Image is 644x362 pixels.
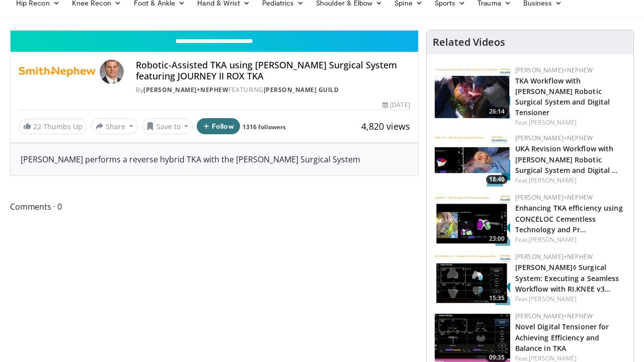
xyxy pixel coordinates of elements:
[515,193,593,202] a: [PERSON_NAME]+Nephew
[435,252,510,305] a: 15:35
[143,85,228,94] a: [PERSON_NAME]+Nephew
[11,143,418,175] div: [PERSON_NAME] performs a reverse hybrid TKA with the [PERSON_NAME] Surgical System
[91,118,138,134] button: Share
[515,66,593,74] a: [PERSON_NAME]+Nephew
[486,234,508,243] span: 23:00
[19,119,87,134] a: 22 Thumbs Up
[435,134,510,187] img: 02205603-5ba6-4c11-9b25-5721b1ef82fa.150x105_q85_crop-smart_upscale.jpg
[435,193,510,246] img: cad15a82-7a4e-4d99-8f10-ac9ee335d8e8.150x105_q85_crop-smart_upscale.jpg
[486,353,508,362] span: 09:35
[515,322,609,352] a: Novel Digital Tensioner for Achieving Efficiency and Balance in TKA
[515,176,625,185] div: Feat.
[515,262,619,293] a: [PERSON_NAME]◊ Surgical System: Executing a Seamless Workflow with RI.KNEE v3…
[515,203,623,234] a: Enhancing TKA efficiency using CONCELOC Cementless Technology and Pr…
[361,120,410,132] span: 4,820 views
[435,134,510,187] a: 18:40
[515,295,625,304] div: Feat.
[142,118,193,134] button: Save to
[435,66,510,119] a: 26:14
[435,252,510,305] img: 50c97ff3-26b0-43aa-adeb-5f1249a916fc.150x105_q85_crop-smart_upscale.jpg
[136,85,410,95] div: By FEATURING
[515,235,625,244] div: Feat.
[529,235,577,244] a: [PERSON_NAME]
[515,134,593,142] a: [PERSON_NAME]+Nephew
[529,176,577,185] a: [PERSON_NAME]
[435,193,510,246] a: 23:00
[515,144,618,174] a: UKA Revision Workflow with [PERSON_NAME] Robotic Surgical System and Digital …
[515,312,593,320] a: [PERSON_NAME]+Nephew
[264,85,339,94] a: [PERSON_NAME] Guild
[11,30,418,31] video-js: Video Player
[529,118,577,127] a: [PERSON_NAME]
[19,60,96,84] img: Smith+Nephew
[433,36,505,48] h4: Related Videos
[486,107,508,116] span: 26:14
[515,252,593,261] a: [PERSON_NAME]+Nephew
[197,118,240,134] button: Follow
[10,200,419,213] span: Comments 0
[486,294,508,303] span: 15:35
[529,295,577,303] a: [PERSON_NAME]
[33,122,41,131] span: 22
[100,60,124,84] img: Avatar
[486,175,508,184] span: 18:40
[515,76,610,117] a: TKA Workflow with [PERSON_NAME] Robotic Surgical System and Digital Tensioner
[382,101,410,110] div: [DATE]
[136,60,410,81] h4: Robotic-Assisted TKA using [PERSON_NAME] Surgical System featuring JOURNEY II ROX TKA
[435,66,510,119] img: a66a0e72-84e9-4e46-8aab-74d70f528821.150x105_q85_crop-smart_upscale.jpg
[515,118,625,127] div: Feat.
[243,123,286,131] a: 1316 followers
